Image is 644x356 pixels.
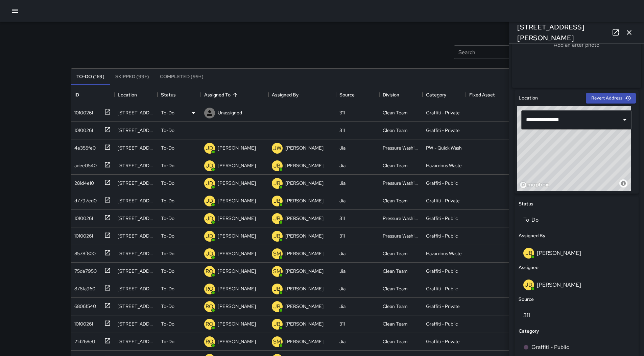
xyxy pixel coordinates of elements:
div: Status [158,85,201,104]
div: 311 [339,109,345,116]
div: 311 [339,127,345,134]
div: Graffiti - Public [426,268,458,274]
div: 6806f540 [72,300,96,310]
div: Division [379,85,423,104]
div: Jia [339,285,345,292]
div: 10100261 [72,107,93,116]
div: Clean Team [383,338,408,345]
p: [PERSON_NAME] [285,162,324,169]
p: To-Do [161,215,174,222]
p: [PERSON_NAME] [285,338,324,345]
div: 8578f800 [72,247,96,257]
p: RO [206,285,213,293]
div: Graffiti - Public [426,215,458,222]
div: Pressure Washing [383,144,419,151]
div: 295 Fell Street [118,197,154,204]
p: [PERSON_NAME] [285,320,324,327]
div: Graffiti - Public [426,320,458,327]
p: JB [273,285,281,293]
p: To-Do [161,303,174,310]
div: adee0540 [72,159,97,169]
p: JW [273,144,281,152]
div: Assigned By [268,85,336,104]
div: 281d4e10 [72,177,94,186]
div: Source [339,85,355,104]
button: Sort [231,90,240,99]
p: [PERSON_NAME] [218,162,256,169]
div: Hazardous Waste [426,250,462,257]
div: Fixed Asset [469,85,495,104]
p: [PERSON_NAME] [218,232,256,239]
p: SM [273,267,281,275]
p: JD [206,232,213,240]
p: [PERSON_NAME] [285,268,324,274]
div: Graffiti - Public [426,285,458,292]
div: 1594 Market Street [118,250,154,257]
p: To-Do [161,197,174,204]
div: 10100261 [72,318,93,327]
p: To-Do [161,320,174,327]
p: SM [273,250,281,258]
div: 460 Gough Street [118,232,154,239]
p: [PERSON_NAME] [285,180,324,186]
p: RO [206,338,213,346]
div: Graffiti - Private [426,303,460,310]
div: Assigned To [201,85,268,104]
p: JD [206,197,213,205]
p: [PERSON_NAME] [218,197,256,204]
p: [PERSON_NAME] [285,215,324,222]
p: To-Do [161,162,174,169]
div: Clean Team [383,285,408,292]
p: RO [206,320,213,328]
div: Jia [339,303,345,310]
div: Jia [339,338,345,345]
p: To-Do [161,180,174,186]
p: RO [206,303,213,311]
p: SM [273,338,281,346]
p: [PERSON_NAME] [218,285,256,292]
p: To-Do [161,109,174,116]
div: Location [114,85,158,104]
div: 135 Fell Street [118,303,154,310]
div: 1525 Market Street [118,320,154,327]
p: JD [206,215,213,223]
div: 241 Fell Street [118,285,154,292]
div: 311 [339,320,345,327]
div: Clean Team [383,320,408,327]
div: Clean Team [383,109,408,116]
p: [PERSON_NAME] [218,320,256,327]
p: JB [273,179,281,187]
div: Clean Team [383,250,408,257]
p: To-Do [161,338,174,345]
div: 4e355fe0 [72,142,96,151]
div: Pressure Washing [383,180,419,186]
div: Graffiti - Public [426,232,458,239]
div: Clean Team [383,303,408,310]
div: d7797ed0 [72,195,97,204]
p: [PERSON_NAME] [218,250,256,257]
div: PW - Quick Wash [426,144,462,151]
div: 1525 Market Street [118,215,154,222]
div: ID [71,85,114,104]
div: Assigned By [272,85,299,104]
div: Pressure Washing [383,215,419,222]
p: To-Do [161,127,174,134]
p: [PERSON_NAME] [285,144,324,151]
p: JB [273,197,281,205]
p: [PERSON_NAME] [218,303,256,310]
p: [PERSON_NAME] [218,338,256,345]
div: 21d268e0 [72,335,95,345]
div: Status [161,85,176,104]
div: Category [423,85,466,104]
div: 311 [339,232,345,239]
div: Clean Team [383,197,408,204]
p: To-Do [161,268,174,274]
div: 292 Linden Street [118,127,154,134]
div: Assigned To [204,85,231,104]
p: JD [206,179,213,187]
div: Graffiti - Private [426,338,460,345]
div: Fixed Asset [466,85,509,104]
div: 75de7950 [72,265,97,274]
button: Completed (99+) [154,69,209,85]
p: [PERSON_NAME] [285,250,324,257]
